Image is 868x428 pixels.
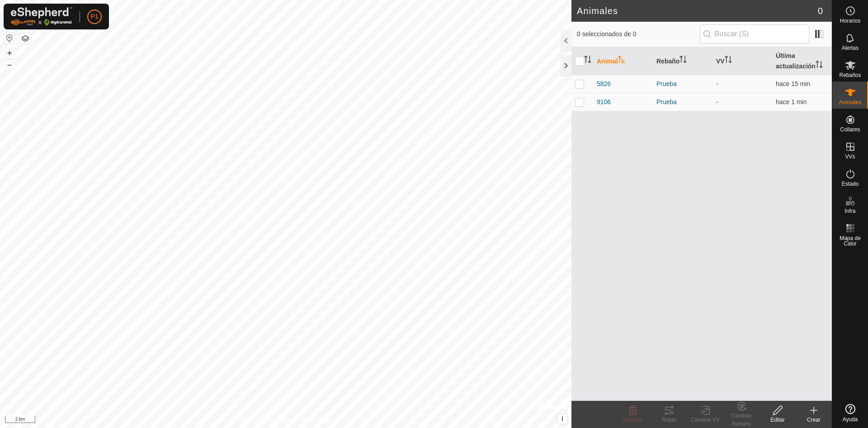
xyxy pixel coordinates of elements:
font: 5826 [597,80,611,87]
font: Collares [840,126,860,133]
font: - [716,98,718,106]
font: 0 seleccionados de 0 [577,30,637,38]
font: Infra [844,208,855,214]
font: hace 15 min [776,80,810,87]
font: Última actualización [776,52,816,70]
font: Animal [597,58,618,65]
font: – [7,60,12,69]
font: Alertas [842,45,859,51]
font: Cambiar VV [691,417,720,423]
font: + [7,48,12,58]
font: i [561,415,563,423]
font: Horarios [840,18,860,24]
font: VV [716,58,725,65]
font: Crear [807,417,821,423]
font: 9106 [597,98,611,106]
p-sorticon: Activar para ordenar [584,57,591,64]
button: Restablecer Mapa [4,33,15,43]
font: Estado [842,181,859,187]
a: Contáctenos [302,416,332,424]
font: Rebaño [656,58,679,65]
font: Prueba [656,98,677,106]
font: hace 1 min [776,98,807,106]
a: Política de Privacidad [239,416,291,424]
button: i [557,414,567,424]
font: Editar [770,417,784,423]
font: P1 [90,13,98,20]
button: + [4,48,15,58]
img: Logotipo de Gallagher [11,7,72,26]
font: Prueba [656,80,677,87]
font: Cambiar Rebaño [731,413,751,427]
span: 2 de octubre de 2025, 15:33 [776,98,807,106]
font: Contáctenos [302,417,332,423]
p-sorticon: Activar para ordenar [618,57,625,64]
input: Buscar (S) [700,24,809,43]
font: - [716,80,718,87]
font: VVs [845,154,855,160]
p-sorticon: Activar para ordenar [725,57,732,64]
a: Ayuda [832,400,868,426]
button: – [4,59,15,70]
font: Animales [839,99,861,106]
span: 2 de octubre de 2025, 15:18 [776,80,810,87]
font: Ayuda [843,416,858,423]
p-sorticon: Activar para ordenar [816,62,823,69]
font: 0 [818,6,823,16]
font: Política de Privacidad [239,417,291,423]
p-sorticon: Activar para ordenar [679,57,687,64]
font: Mapa de Calor [840,235,861,247]
font: Animales [577,6,618,16]
button: Capas del Mapa [20,33,31,44]
font: Rebaños [839,72,861,78]
font: Rutas [662,417,676,423]
font: Eliminar [623,417,642,423]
